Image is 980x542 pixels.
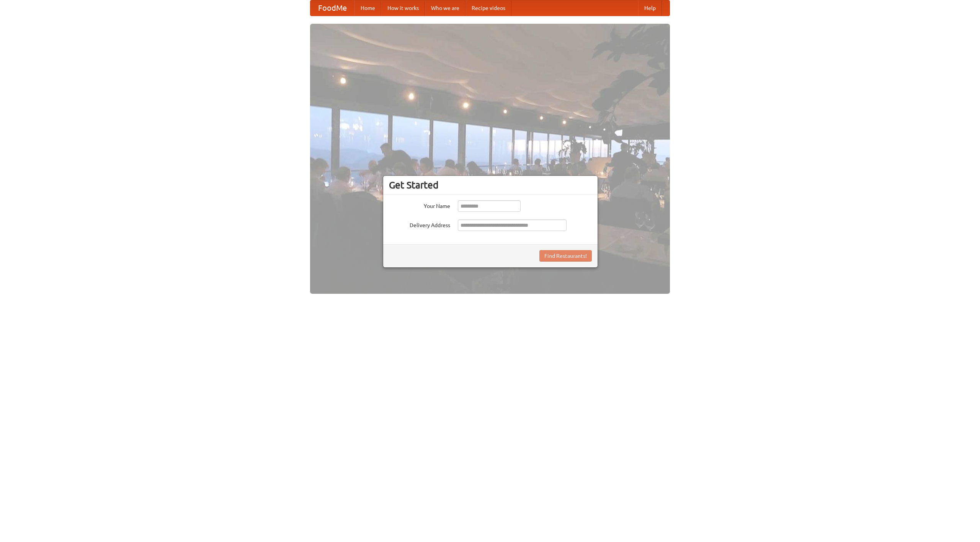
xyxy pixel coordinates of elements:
h3: Get Started [389,179,592,191]
a: Home [354,0,381,16]
a: FoodMe [310,0,354,16]
button: Find Restaurants! [539,250,592,262]
label: Delivery Address [389,219,450,229]
a: Who we are [425,0,465,16]
a: Recipe videos [465,0,511,16]
a: Help [638,0,662,16]
a: How it works [381,0,425,16]
label: Your Name [389,200,450,210]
